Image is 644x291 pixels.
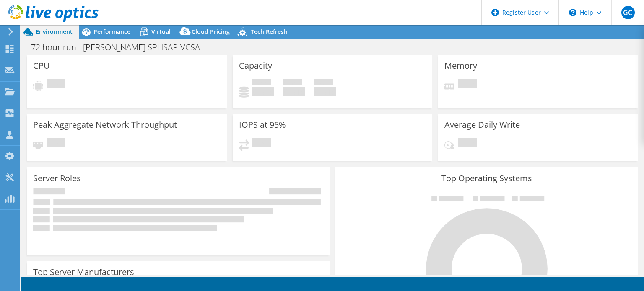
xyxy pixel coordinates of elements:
h3: Capacity [239,61,272,70]
h3: Memory [444,61,477,70]
h4: 0 GiB [314,87,336,96]
h3: CPU [33,61,50,70]
svg: \n [569,9,576,16]
span: Free [283,79,302,87]
span: Pending [47,138,65,149]
h3: Average Daily Write [444,120,520,129]
h4: 0 GiB [252,87,274,96]
span: Tech Refresh [251,28,288,36]
h3: Peak Aggregate Network Throughput [33,120,177,129]
h1: 72 hour run - [PERSON_NAME] SPHSAP-VCSA [27,43,213,52]
span: Performance [93,28,130,36]
span: Pending [458,79,477,90]
span: Total [314,79,333,87]
span: Virtual [151,28,171,36]
span: Cloud Pricing [192,28,230,36]
span: Used [252,79,271,87]
span: Pending [458,138,477,149]
span: Pending [47,79,65,90]
h3: Server Roles [33,174,81,183]
h4: 0 GiB [283,87,305,96]
h3: Top Operating Systems [342,174,632,183]
h3: Top Server Manufacturers [33,268,134,277]
span: Pending [252,138,271,149]
span: GC [621,6,635,19]
span: Environment [36,28,73,36]
h3: IOPS at 95% [239,120,286,129]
